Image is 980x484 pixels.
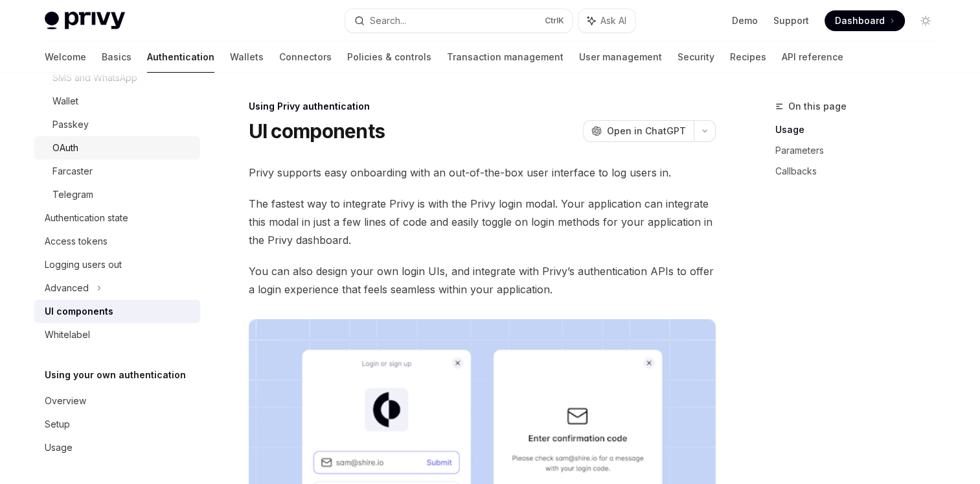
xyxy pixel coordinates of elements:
img: light logo [45,12,125,30]
span: The fastest way to integrate Privy is with the Privy login modal. Your application can integrate ... [249,195,716,249]
div: Whitelabel [45,327,90,343]
span: Dashboard [835,14,885,27]
a: User management [579,42,662,73]
div: UI components [45,304,113,319]
a: Dashboard [825,10,905,31]
a: Basics [102,42,131,73]
div: Access tokens [45,234,108,249]
a: Parameters [775,140,946,161]
a: Support [773,14,809,27]
button: Search...CtrlK [345,9,572,32]
button: Toggle dark mode [915,10,936,31]
span: Ask AI [600,14,626,27]
a: Demo [732,14,758,27]
div: Search... [370,13,406,29]
a: Whitelabel [34,323,200,346]
a: Overview [34,389,200,413]
a: OAuth [34,136,200,160]
div: Using Privy authentication [249,100,716,113]
div: Passkey [52,117,89,132]
div: Overview [45,393,86,409]
button: Ask AI [578,9,635,32]
a: Wallets [230,42,264,73]
div: Usage [45,440,73,455]
div: Logging users out [45,257,122,272]
a: Usage [34,436,200,459]
a: Welcome [45,42,86,73]
span: Open in ChatGPT [607,125,686,138]
span: You can also design your own login UIs, and integrate with Privy’s authentication APIs to offer a... [249,262,716,298]
div: Farcaster [52,163,93,179]
a: Recipes [730,42,766,73]
a: Access tokens [34,230,200,253]
a: UI components [34,300,200,323]
span: Ctrl K [545,16,564,26]
div: Wallet [52,93,78,109]
span: On this page [788,99,847,114]
a: Logging users out [34,253,200,276]
div: Setup [45,417,70,432]
a: Usage [775,119,946,140]
a: Authentication [147,42,214,73]
a: Connectors [279,42,332,73]
a: Authentication state [34,206,200,230]
a: Security [678,42,714,73]
span: Privy supports easy onboarding with an out-of-the-box user interface to log users in. [249,163,716,182]
div: Telegram [52,187,93,202]
a: Telegram [34,183,200,206]
a: API reference [782,42,843,73]
a: Policies & controls [347,42,431,73]
a: Setup [34,413,200,436]
a: Wallet [34,90,200,113]
button: Open in ChatGPT [583,120,694,142]
div: Authentication state [45,210,128,226]
a: Callbacks [775,161,946,182]
a: Passkey [34,113,200,136]
a: Farcaster [34,160,200,183]
div: Advanced [45,280,89,296]
h1: UI components [249,119,385,143]
h5: Using your own authentication [45,367,186,383]
a: Transaction management [447,42,564,73]
div: OAuth [52,140,78,156]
